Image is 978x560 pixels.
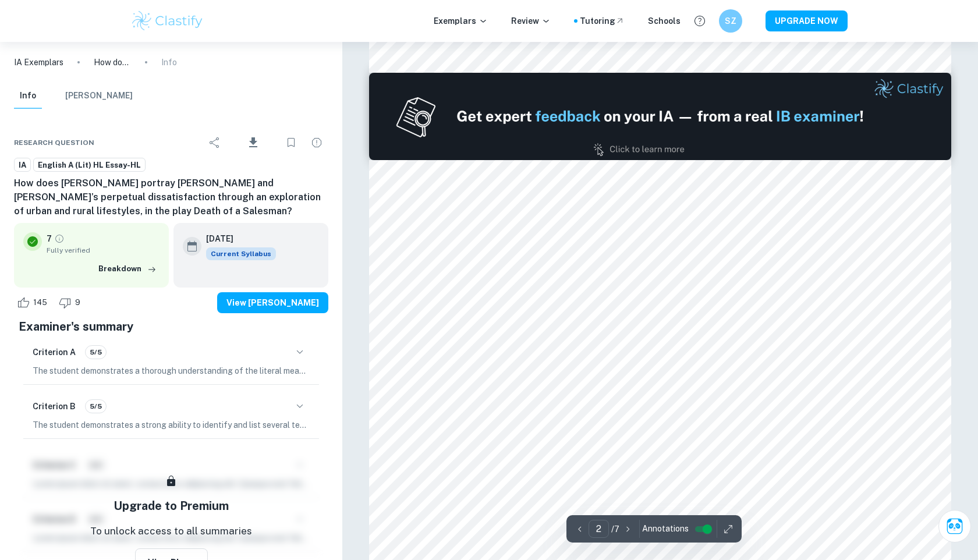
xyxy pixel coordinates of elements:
div: Share [203,131,226,154]
button: Info [14,83,42,109]
span: 5/5 [86,401,106,412]
h6: Criterion B [33,400,76,413]
h5: Upgrade to Premium [114,497,229,515]
div: Report issue [305,131,328,154]
div: Dislike [56,293,87,312]
span: Research question [14,137,94,148]
a: Tutoring [580,15,625,27]
span: Fully verified [47,245,160,256]
button: UPGRADE NOW [766,10,848,31]
h5: Examiner's summary [19,318,324,335]
a: Grade fully verified [54,233,65,244]
span: IA [15,160,30,171]
span: 5/5 [86,347,106,357]
a: English A (Lit) HL Essay-HL [33,158,146,172]
div: Like [14,293,54,312]
button: [PERSON_NAME] [65,83,133,109]
button: Help and Feedback [690,11,710,31]
a: IA Exemplars [14,56,63,69]
button: View [PERSON_NAME] [217,292,328,313]
p: Review [511,15,551,27]
p: How does [PERSON_NAME] portray [PERSON_NAME] and [PERSON_NAME]’s perpetual dissatisfaction throug... [94,56,131,69]
img: Clastify logo [130,9,204,33]
span: Current Syllabus [206,247,276,260]
p: To unlock access to all summaries [90,524,252,539]
p: The student demonstrates a strong ability to identify and list several textual features and autho... [33,419,310,431]
p: / 7 [611,523,619,536]
div: Download [229,127,277,158]
a: IA [14,158,31,172]
p: 7 [47,232,52,245]
h6: SZ [724,15,738,27]
span: Annotations [642,523,689,535]
span: 9 [69,297,87,309]
h6: Criterion A [33,346,76,359]
h6: [DATE] [206,232,267,245]
button: Ask Clai [938,510,971,543]
div: This exemplar is based on the current syllabus. Feel free to refer to it for inspiration/ideas wh... [206,247,276,260]
p: The student demonstrates a thorough understanding of the literal meaning of the text, focusing on... [33,364,310,377]
button: SZ [719,9,742,33]
button: Breakdown [95,260,160,278]
div: Bookmark [279,131,303,154]
h6: How does [PERSON_NAME] portray [PERSON_NAME] and [PERSON_NAME]’s perpetual dissatisfaction throug... [14,176,328,218]
p: Exemplars [434,15,488,27]
img: Ad [369,73,951,160]
span: English A (Lit) HL Essay-HL [34,160,145,171]
span: 145 [27,297,54,309]
a: Schools [648,15,681,27]
p: Info [161,56,177,69]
